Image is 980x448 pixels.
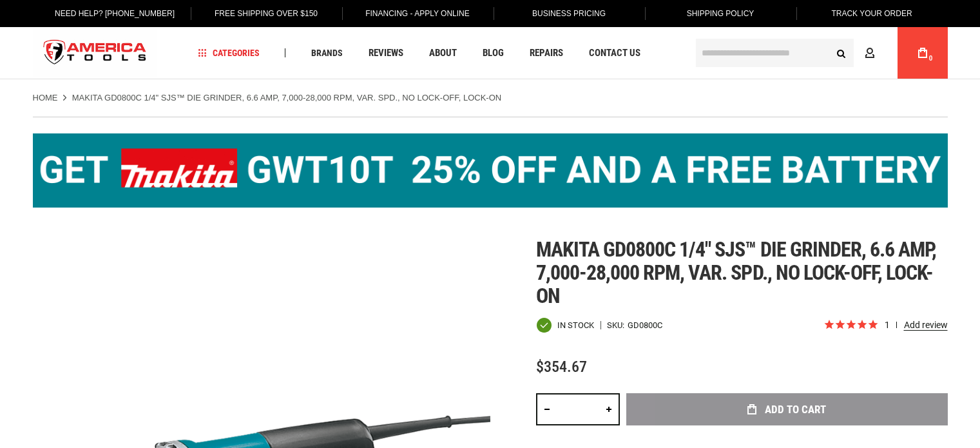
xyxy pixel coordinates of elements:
[589,48,640,58] span: Contact Us
[536,317,594,333] div: Availability
[483,48,504,58] span: Blog
[33,133,948,208] img: BOGO: Buy the Makita® XGT IMpact Wrench (GWT10T), get the BL4040 4ah Battery FREE!
[477,44,510,62] a: Blog
[198,48,260,57] span: Categories
[311,48,343,57] span: Brands
[607,321,628,329] strong: SKU
[530,48,563,58] span: Repairs
[33,29,158,77] a: store logo
[896,322,897,328] span: review
[557,321,594,329] span: In stock
[536,237,937,308] span: Makita gd0800c 1/4" sjs™ die grinder, 6.6 amp, 7,000-28,000 rpm, var. spd., no lock-off, lock-on
[423,44,463,62] a: About
[687,9,754,18] span: Shipping Policy
[536,358,587,376] span: $354.67
[429,48,457,58] span: About
[72,93,501,102] strong: MAKITA GD0800C 1/4" SJS™ DIE GRINDER, 6.6 AMP, 7,000-28,000 RPM, VAR. SPD., NO LOCK-OFF, LOCK-ON
[829,41,854,65] button: Search
[929,55,933,62] span: 0
[524,44,569,62] a: Repairs
[33,92,58,104] a: Home
[363,44,409,62] a: Reviews
[910,27,935,79] a: 0
[823,318,948,333] span: Rated 5.0 out of 5 stars 1 reviews
[33,29,158,77] img: America Tools
[305,44,349,62] a: Brands
[885,320,948,330] span: 1 reviews
[628,321,662,329] div: GD0800C
[192,44,265,62] a: Categories
[369,48,403,58] span: Reviews
[583,44,646,62] a: Contact Us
